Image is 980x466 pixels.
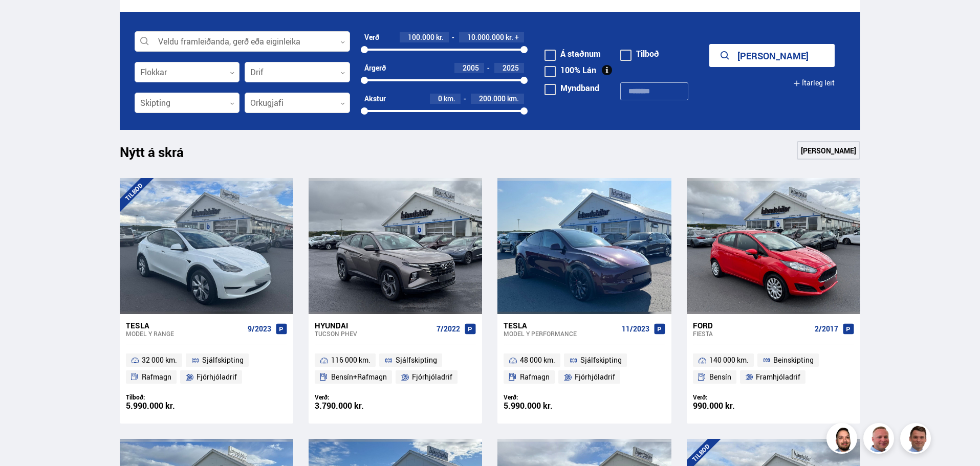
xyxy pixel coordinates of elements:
img: FbJEzSuNWCJXmdc-.webp [902,425,932,455]
div: Verð: [315,393,396,401]
div: Ford [693,321,811,330]
span: Sjálfskipting [396,354,437,366]
button: Ítarleg leit [793,72,835,95]
span: Beinskipting [773,354,814,366]
span: 116 000 km. [331,354,371,366]
span: 2025 [503,63,519,73]
div: Hyundai [315,321,432,330]
span: 0 [438,94,442,103]
button: Opna LiveChat spjallviðmót [8,4,39,35]
span: Bensín+Rafmagn [331,371,387,383]
span: Fjórhjóladrif [197,371,237,383]
div: 5.990.000 kr. [504,402,584,410]
span: kr. [436,33,444,41]
div: Fiesta [693,330,811,337]
span: Fjórhjóladrif [412,371,452,383]
a: [PERSON_NAME] [797,141,860,160]
div: Tucson PHEV [315,330,432,337]
img: siFngHWaQ9KaOqBr.png [865,425,896,455]
span: Sjálfskipting [202,354,244,366]
span: Fjórhjóladrif [575,371,615,383]
span: 9/2023 [248,325,271,333]
span: 11/2023 [622,325,649,333]
span: Rafmagn [520,371,550,383]
label: 100% Lán [545,66,596,74]
span: 48 000 km. [520,354,555,366]
div: 990.000 kr. [693,402,774,410]
span: Sjálfskipting [580,354,622,366]
div: Verð [364,33,379,41]
label: Tilboð [620,50,659,58]
span: 100.000 [408,32,434,42]
button: [PERSON_NAME] [709,44,835,67]
span: Bensín [709,371,731,383]
span: km. [444,95,455,103]
div: 5.990.000 kr. [126,402,207,410]
span: 10.000.000 [467,32,504,42]
div: Tesla [126,321,244,330]
a: Tesla Model Y PERFORMANCE 11/2023 48 000 km. Sjálfskipting Rafmagn Fjórhjóladrif Verð: 5.990.000 kr. [497,314,671,424]
span: 2005 [463,63,479,73]
a: Ford Fiesta 2/2017 140 000 km. Beinskipting Bensín Framhjóladrif Verð: 990.000 kr. [687,314,860,424]
div: Tilboð: [126,393,207,401]
div: Tesla [504,321,617,330]
span: 200.000 [479,94,506,103]
div: Árgerð [364,64,386,72]
span: Framhjóladrif [756,371,800,383]
span: 32 000 km. [142,354,177,366]
div: Verð: [504,393,584,401]
div: 3.790.000 kr. [315,402,396,410]
span: kr. [506,33,513,41]
label: Á staðnum [545,50,601,58]
div: Model Y PERFORMANCE [504,330,617,337]
label: Myndband [545,84,599,92]
a: Hyundai Tucson PHEV 7/2022 116 000 km. Sjálfskipting Bensín+Rafmagn Fjórhjóladrif Verð: 3.790.000... [309,314,482,424]
span: 2/2017 [815,325,838,333]
span: 140 000 km. [709,354,749,366]
img: nhp88E3Fdnt1Opn2.png [828,425,859,455]
div: Model Y RANGE [126,330,244,337]
span: km. [507,95,519,103]
a: Tesla Model Y RANGE 9/2023 32 000 km. Sjálfskipting Rafmagn Fjórhjóladrif Tilboð: 5.990.000 kr. [120,314,293,424]
span: + [515,33,519,41]
div: Verð: [693,393,774,401]
span: 7/2022 [437,325,460,333]
h1: Nýtt á skrá [120,144,202,166]
div: Akstur [364,95,386,103]
span: Rafmagn [142,371,171,383]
